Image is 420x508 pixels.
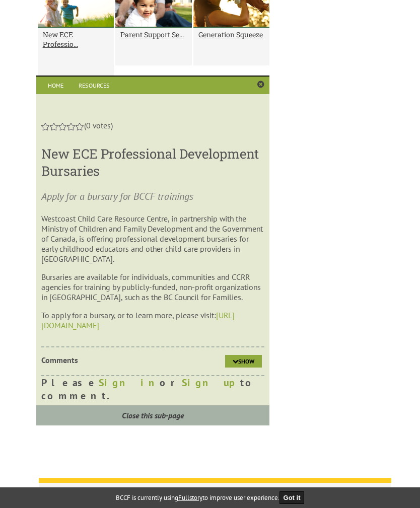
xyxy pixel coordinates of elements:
a: [URL][DOMAIN_NAME] [41,310,235,330]
p: Comments [41,355,152,365]
a: Parent Support Se... [120,30,186,39]
a: About [80,484,108,502]
a: Close [257,81,264,89]
a: Sign up [182,376,240,389]
p: To apply for a bursary, or to learn more, please visit: [41,310,264,330]
a: Home [36,77,75,94]
a: News [46,484,72,502]
a: 3 [58,123,66,130]
a: Show [225,355,262,368]
p: Apply for a bursary for BCCF trainings [41,189,264,203]
h3: New ECE Professional Development Bursaries [41,145,264,179]
a: Close this sub-page [36,405,269,425]
p: Bursaries are available for individuals, communities and CCRR agencies for training by publicly-f... [41,272,264,302]
a: Resources [75,77,114,94]
a: Fullstory [178,493,202,502]
a: Contact [202,484,237,502]
a: Programs [116,484,155,502]
a: Donate [163,484,194,502]
button: Got it [279,491,305,504]
a: Sign in [99,376,160,389]
span: (0 votes) [84,120,113,130]
div: Please or to comment. [41,376,264,402]
span: Show [238,357,254,365]
a: Sitemap [245,484,278,502]
i: Close this sub-page [122,410,184,420]
a: 4 [67,123,75,130]
a: New ECE Professio... [43,30,109,49]
a: 2 [50,123,58,130]
a: 1 [41,123,49,130]
a: 5 [76,123,84,130]
a: Generation Squeeze [198,30,264,39]
p: Westcoast Child Care Resource Centre, in partnership with the Ministry of Children and Family Dev... [41,213,264,264]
